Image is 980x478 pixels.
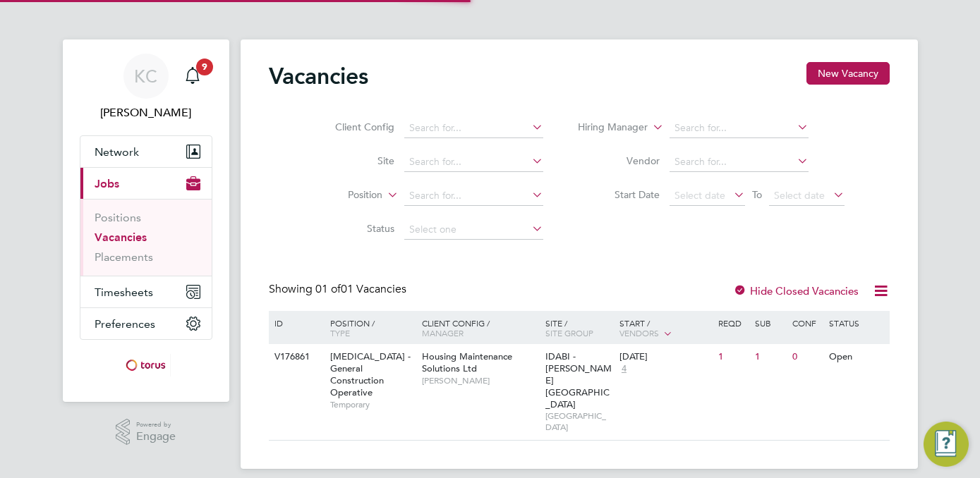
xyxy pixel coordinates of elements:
[825,311,887,335] div: Status
[313,154,394,167] label: Site
[924,422,969,467] button: Engage Resource Center
[80,308,212,339] button: Preferences
[80,354,212,376] a: Go to home page
[545,327,593,338] span: Site Group
[80,54,212,121] a: KC[PERSON_NAME]
[404,220,543,240] input: Select one
[542,311,616,345] div: Site /
[674,189,725,202] span: Select date
[404,152,543,172] input: Search for...
[422,350,512,374] span: Housing Maintenance Solutions Ltd
[579,188,660,201] label: Start Date
[567,121,648,135] label: Hiring Manager
[315,282,341,296] span: 01 of
[404,186,543,206] input: Search for...
[789,311,825,335] div: Conf
[80,199,212,276] div: Jobs
[80,104,212,121] span: Karl Coleman
[733,284,859,298] label: Hide Closed Vacancies
[545,350,612,410] span: IDABI - [PERSON_NAME][GEOGRAPHIC_DATA]
[269,282,409,297] div: Showing
[136,431,176,443] span: Engage
[579,154,660,167] label: Vendor
[619,363,629,375] span: 4
[95,317,155,331] span: Preferences
[330,327,350,338] span: Type
[320,311,418,345] div: Position /
[95,145,139,159] span: Network
[80,136,212,167] button: Network
[63,39,229,402] nav: Main navigation
[271,344,320,370] div: V176861
[80,276,212,307] button: Timesheets
[95,286,153,299] span: Timesheets
[313,121,394,133] label: Client Config
[422,375,538,386] span: [PERSON_NAME]
[715,311,751,335] div: Reqd
[330,399,415,410] span: Temporary
[196,59,213,75] span: 9
[619,327,659,338] span: Vendors
[748,185,766,204] span: To
[121,354,170,376] img: torus-logo-retina.png
[619,351,711,363] div: [DATE]
[95,177,119,190] span: Jobs
[715,344,751,370] div: 1
[269,62,368,90] h2: Vacancies
[751,311,788,335] div: Sub
[330,350,411,398] span: [MEDICAL_DATA] - General Construction Operative
[616,311,715,346] div: Start /
[751,344,788,370] div: 1
[670,152,809,172] input: Search for...
[789,344,825,370] div: 0
[774,189,825,202] span: Select date
[95,250,153,264] a: Placements
[315,282,406,296] span: 01 Vacancies
[301,188,382,202] label: Position
[95,231,147,244] a: Vacancies
[404,118,543,138] input: Search for...
[134,67,157,85] span: KC
[422,327,464,338] span: Manager
[670,118,809,138] input: Search for...
[80,168,212,199] button: Jobs
[95,211,141,224] a: Positions
[806,62,890,85] button: New Vacancy
[545,410,612,432] span: [GEOGRAPHIC_DATA]
[179,54,207,99] a: 9
[825,344,887,370] div: Open
[116,419,176,446] a: Powered byEngage
[271,311,320,335] div: ID
[136,419,176,431] span: Powered by
[313,222,394,235] label: Status
[418,311,542,345] div: Client Config /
